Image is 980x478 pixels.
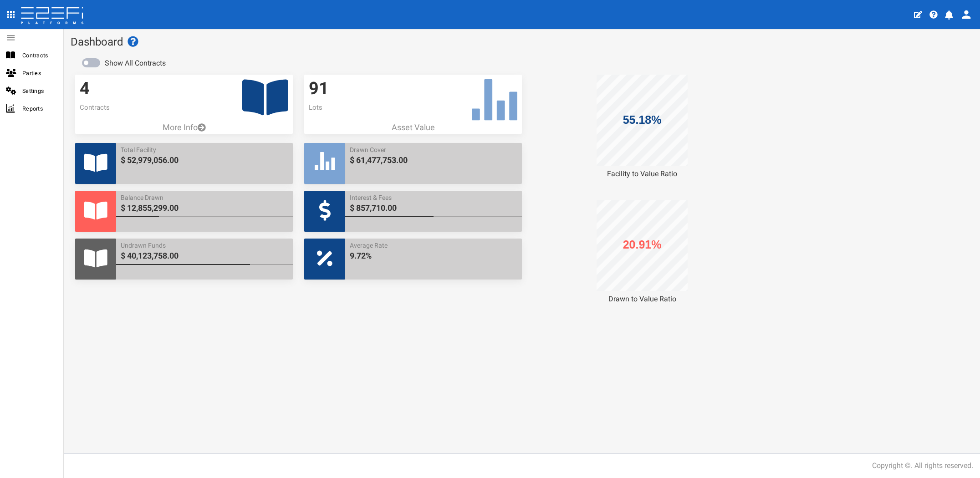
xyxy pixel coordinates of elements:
h3: 4 [80,79,288,98]
span: Parties [22,68,56,78]
span: $ 40,123,758.00 [121,250,288,262]
span: Interest & Fees [350,193,517,202]
p: Lots [309,103,517,112]
span: 9.72% [350,250,517,262]
div: Drawn to Value Ratio [533,294,751,305]
span: $ 857,710.00 [350,202,517,214]
span: Drawn Cover [350,145,517,154]
span: Undrawn Funds [121,241,288,250]
span: $ 12,855,299.00 [121,202,288,214]
span: Average Rate [350,241,517,250]
div: Facility to Value Ratio [533,169,751,179]
h1: Dashboard [71,36,973,48]
div: Copyright ©. All rights reserved. [872,461,973,471]
p: Asset Value [304,122,522,133]
span: Reports [22,103,56,114]
p: Contracts [80,103,288,112]
label: Show All Contracts [105,58,166,69]
span: $ 61,477,753.00 [350,154,517,166]
a: More Info [75,122,293,133]
span: Balance Drawn [121,193,288,202]
span: Total Facility [121,145,288,154]
h3: 91 [309,79,517,98]
span: Contracts [22,50,56,61]
span: Settings [22,86,56,96]
span: $ 52,979,056.00 [121,154,288,166]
